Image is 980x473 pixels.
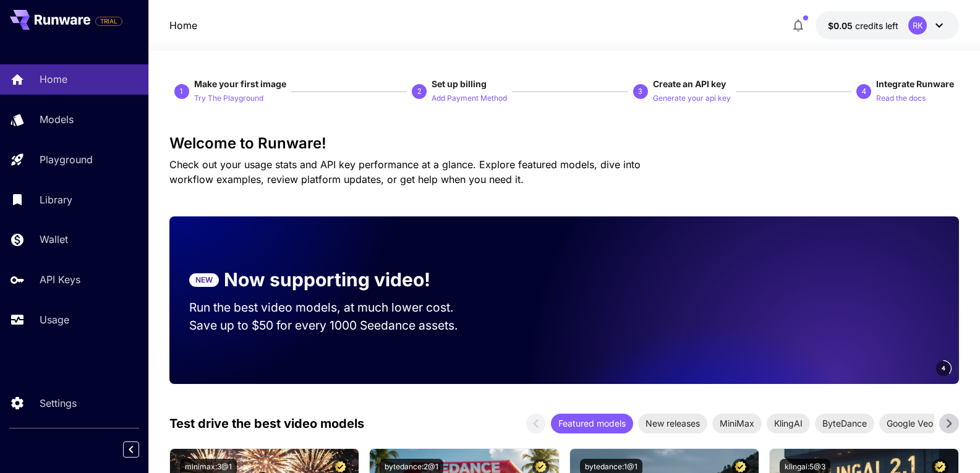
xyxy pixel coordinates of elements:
p: Home [40,72,67,87]
div: Google Veo [879,414,940,433]
span: Set up billing [432,79,487,89]
p: 2 [417,86,422,97]
span: TRIAL [96,17,122,26]
button: Try The Playground [194,90,263,105]
div: RK [908,16,927,35]
p: 1 [179,86,184,97]
p: Read the docs [876,93,926,104]
button: Add Payment Method [432,90,507,105]
p: Usage [40,312,69,327]
p: Settings [40,396,77,411]
span: Add your payment card to enable full platform functionality. [95,14,122,28]
p: Library [40,192,72,207]
div: MiniMax [712,414,762,433]
p: Save up to $50 for every 1000 Seedance assets. [189,317,477,335]
p: Now supporting video! [224,266,430,294]
span: Check out your usage stats and API key performance at a glance. Explore featured models, dive int... [169,158,641,185]
span: ByteDance [815,417,874,430]
nav: breadcrumb [169,18,197,33]
p: NEW [195,275,213,286]
a: Home [169,18,197,33]
p: Try The Playground [194,93,263,104]
span: 4 [942,364,945,373]
span: Create an API key [653,79,726,89]
p: API Keys [40,272,80,287]
div: New releases [638,414,707,433]
div: $0.05 [828,19,898,32]
span: $0.05 [828,20,855,31]
span: Make your first image [194,79,286,89]
p: 4 [862,86,866,97]
p: Add Payment Method [432,93,507,104]
span: Google Veo [879,417,940,430]
button: Generate your api key [653,90,731,105]
button: Read the docs [876,90,926,105]
p: Playground [40,152,93,167]
p: Models [40,112,74,127]
p: Generate your api key [653,93,731,104]
div: Collapse sidebar [132,438,148,461]
p: Run the best video models, at much lower cost. [189,299,477,317]
p: 3 [638,86,642,97]
button: Collapse sidebar [123,441,139,458]
span: Featured models [551,417,633,430]
p: Wallet [40,232,68,247]
div: ByteDance [815,414,874,433]
span: Integrate Runware [876,79,954,89]
button: $0.05RK [816,11,959,40]
h3: Welcome to Runware! [169,135,960,152]
span: credits left [855,20,898,31]
p: Test drive the best video models [169,414,364,433]
div: KlingAI [767,414,810,433]
span: New releases [638,417,707,430]
span: MiniMax [712,417,762,430]
div: Featured models [551,414,633,433]
span: KlingAI [767,417,810,430]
